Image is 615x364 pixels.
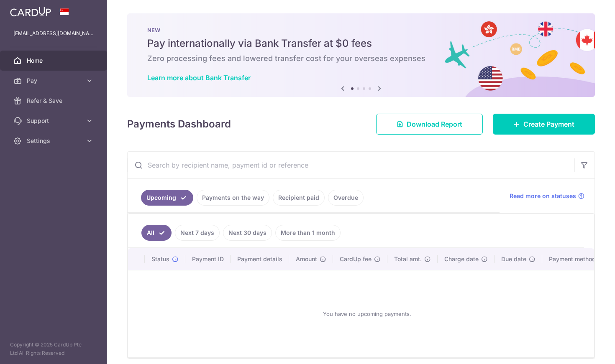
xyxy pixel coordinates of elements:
[147,74,251,82] a: Learn more about Bank Transfer
[127,13,595,97] img: Bank transfer banner
[185,248,231,270] th: Payment ID
[493,114,595,135] a: Create Payment
[13,29,94,38] p: [EMAIL_ADDRESS][DOMAIN_NAME]
[510,192,584,200] a: Read more on statuses
[27,76,82,85] span: Pay
[328,190,364,206] a: Overdue
[27,97,82,105] span: Refer & Save
[231,248,289,270] th: Payment details
[376,114,483,135] a: Download Report
[138,277,596,351] div: You have no upcoming payments.
[523,119,574,129] span: Create Payment
[394,255,422,263] span: Total amt.
[147,53,575,64] h6: Zero processing fees and lowered transfer cost for your overseas expenses
[141,190,193,206] a: Upcoming
[542,248,606,270] th: Payment method
[501,255,526,263] span: Due date
[444,255,479,263] span: Charge date
[340,255,372,263] span: CardUp fee
[151,255,169,263] span: Status
[223,225,272,241] a: Next 30 days
[27,137,82,145] span: Settings
[147,27,575,33] p: NEW
[407,119,462,129] span: Download Report
[273,190,325,206] a: Recipient paid
[296,255,317,263] span: Amount
[275,225,341,241] a: More than 1 month
[510,192,576,200] span: Read more on statuses
[128,152,574,178] input: Search by recipient name, payment id or reference
[27,117,82,125] span: Support
[10,7,51,17] img: CardUp
[175,225,220,241] a: Next 7 days
[197,190,269,206] a: Payments on the way
[147,37,575,50] h5: Pay internationally via Bank Transfer at $0 fees
[141,225,172,241] a: All
[127,117,231,132] h4: Payments Dashboard
[27,56,82,65] span: Home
